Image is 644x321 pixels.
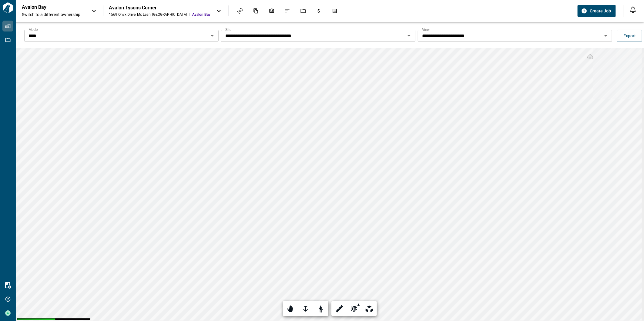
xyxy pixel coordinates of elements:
[225,27,231,32] label: Site
[422,27,430,32] label: View
[192,12,210,17] span: Avalon Bay
[234,6,247,16] div: Asset View
[22,12,86,18] span: Switch to a different ownership
[109,12,187,17] div: 1569 Onyx Drive , Mc Lean , [GEOGRAPHIC_DATA]
[578,5,616,17] button: Create Job
[328,6,341,16] div: Takeoff Center
[281,6,294,16] div: Issues & Info
[250,6,262,16] div: Documents
[617,30,642,42] button: Export
[313,6,325,16] div: Budgets
[109,5,210,11] div: Avalon Tysons Corner
[29,27,39,32] label: Model
[22,4,76,10] p: Avalon Bay
[208,31,216,40] button: Open
[623,33,636,39] span: Export
[297,6,310,16] div: Jobs
[405,31,413,40] button: Open
[265,6,278,16] div: Photos
[602,31,610,40] button: Open
[590,8,611,14] span: Create Job
[628,5,638,15] button: Open notification feed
